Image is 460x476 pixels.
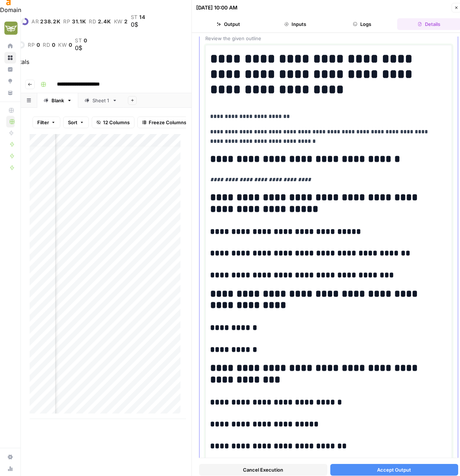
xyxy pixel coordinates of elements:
[243,466,283,473] span: Cancel Execution
[68,119,77,126] span: Sort
[43,42,55,48] a: rd0
[28,42,40,48] a: rp0
[92,97,109,104] div: Sheet 1
[58,42,72,48] a: kw0
[199,464,327,476] button: Cancel Execution
[58,42,67,48] span: kw
[75,38,87,43] a: st0
[72,19,86,24] span: 31.1K
[63,19,70,24] span: rp
[89,19,111,24] a: rd2.4K
[75,43,87,52] div: 0$
[69,42,72,48] span: 0
[37,93,78,108] a: Blank
[139,14,145,20] span: 14
[263,18,327,30] button: Inputs
[98,19,111,24] span: 2.4K
[37,119,49,126] span: Filter
[330,464,459,476] button: Accept Output
[31,19,39,24] span: ar
[28,42,35,48] span: rp
[205,35,452,42] span: Review the given outline
[4,463,16,475] a: Usage
[40,19,60,24] span: 238.2K
[63,117,89,128] button: Sort
[131,14,145,20] a: st14
[330,18,394,30] button: Logs
[63,19,86,24] a: rp31.1K
[37,42,40,48] span: 0
[52,42,56,48] span: 0
[75,38,82,43] span: st
[196,18,260,30] button: Output
[84,38,87,43] span: 0
[52,97,64,104] div: Blank
[89,19,96,24] span: rd
[4,87,16,99] a: Your Data
[124,19,128,24] span: 2
[78,93,123,108] a: Sheet 1
[92,117,134,128] button: 12 Columns
[137,117,191,128] button: Freeze Columns
[114,19,128,24] a: kw2
[43,42,50,48] span: rd
[149,119,186,126] span: Freeze Columns
[196,4,237,11] div: [DATE] 10:00 AM
[33,117,60,128] button: Filter
[103,119,130,126] span: 12 Columns
[377,466,411,473] span: Accept Output
[131,14,138,20] span: st
[114,19,123,24] span: kw
[4,451,16,463] a: Settings
[31,19,61,24] a: ar238.2K
[4,75,16,87] a: Opportunities
[131,20,145,29] div: 0$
